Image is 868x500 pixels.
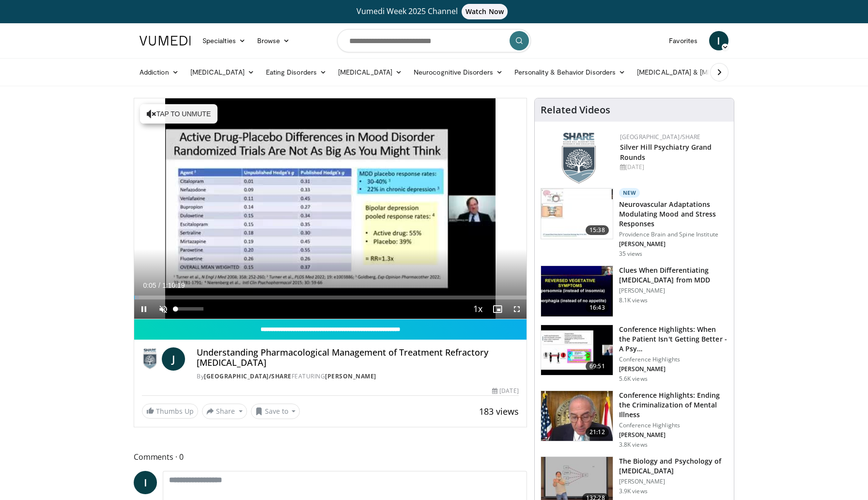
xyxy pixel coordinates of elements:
[134,451,527,463] span: Comments 0
[251,31,296,50] a: Browse
[488,299,507,319] button: Enable picture-in-picture mode
[620,163,726,172] div: [DATE]
[620,142,712,162] a: Silver Hill Psychiatry Grand Rounds
[586,225,609,235] span: 15:38
[619,422,728,429] p: Conference Highlights
[162,281,185,289] span: 1:10:19
[541,266,728,317] a: 16:43 Clues When Differentiating [MEDICAL_DATA] from MDD [PERSON_NAME] 8.1K views
[134,98,527,319] video-js: Video Player
[663,31,703,50] a: Favorites
[541,188,728,258] a: 15:38 New Neurovascular Adaptations Modulating Mood and Stress Responses Providence Brain and Spi...
[619,478,728,485] p: [PERSON_NAME]
[541,391,728,449] a: 21:12 Conference Highlights: Ending the Criminalization of Mental Illness Conference Highlights [...
[142,347,158,371] img: Silver Hill Hospital/SHARE
[619,365,728,373] p: [PERSON_NAME]
[158,281,160,289] span: /
[202,404,247,419] button: Share
[619,266,728,285] h3: Clues When Differentiating [MEDICAL_DATA] from MDD
[142,404,198,419] a: Thumbs Up
[619,356,728,363] p: Conference Highlights
[709,31,728,50] a: I
[175,307,203,311] div: Volume Level
[619,287,728,295] p: [PERSON_NAME]
[619,200,728,229] h3: Neurovascular Adaptations Modulating Mood and Stress Responses
[586,303,609,312] span: 16:43
[462,4,508,19] span: Watch Now
[134,471,157,494] a: I
[509,62,631,82] a: Personality & Behavior Disorders
[325,372,376,380] a: [PERSON_NAME]
[586,361,609,371] span: 69:51
[619,431,728,439] p: [PERSON_NAME]
[185,62,260,82] a: [MEDICAL_DATA]
[479,406,519,417] span: 183 views
[154,299,173,319] button: Unmute
[619,375,648,383] p: 5.6K views
[337,29,531,52] input: Search topics, interventions
[541,391,613,441] img: 1419e6f0-d69a-482b-b3ae-1573189bf46e.150x105_q85_crop-smart_upscale.jpg
[620,133,701,141] a: [GEOGRAPHIC_DATA]/SHARE
[619,240,728,248] p: [PERSON_NAME]
[586,427,609,437] span: 21:12
[143,281,156,289] span: 0:05
[619,391,728,420] h3: Conference Highlights: Ending the Criminalization of Mental Illness
[134,296,527,299] div: Progress Bar
[541,325,613,375] img: 4362ec9e-0993-4580-bfd4-8e18d57e1d49.150x105_q85_crop-smart_upscale.jpg
[197,372,519,381] div: By FEATURING
[492,387,518,395] div: [DATE]
[631,62,770,82] a: [MEDICAL_DATA] & [MEDICAL_DATA]
[619,441,648,449] p: 3.8K views
[134,62,185,82] a: Addiction
[251,404,300,419] button: Save to
[162,347,185,371] a: J
[134,299,154,319] button: Pause
[260,62,332,82] a: Eating Disorders
[619,250,643,258] p: 35 views
[541,104,610,116] h4: Related Videos
[619,297,648,304] p: 8.1K views
[619,325,728,354] h3: Conference Highlights: When the Patient Isn't Getting Better - A Psy…
[141,4,727,19] a: Vumedi Week 2025 ChannelWatch Now
[139,36,191,46] img: VuMedi Logo
[507,299,527,319] button: Fullscreen
[140,104,217,124] button: Tap to unmute
[562,133,596,184] img: f8aaeb6d-318f-4fcf-bd1d-54ce21f29e87.png.150x105_q85_autocrop_double_scale_upscale_version-0.2.png
[619,487,648,495] p: 3.9K views
[541,188,613,239] img: 4562edde-ec7e-4758-8328-0659f7ef333d.150x105_q85_crop-smart_upscale.jpg
[619,188,640,198] p: New
[204,372,292,380] a: [GEOGRAPHIC_DATA]/SHARE
[468,299,488,319] button: Playback Rate
[619,456,728,476] h3: The Biology and Psychology of [MEDICAL_DATA]
[197,31,251,50] a: Specialties
[619,231,728,238] p: Providence Brain and Spine Institute
[332,62,408,82] a: [MEDICAL_DATA]
[197,347,519,368] h4: Understanding Pharmacological Management of Treatment Refractory [MEDICAL_DATA]
[541,266,613,316] img: a6520382-d332-4ed3-9891-ee688fa49237.150x105_q85_crop-smart_upscale.jpg
[541,325,728,383] a: 69:51 Conference Highlights: When the Patient Isn't Getting Better - A Psy… Conference Highlights...
[408,62,509,82] a: Neurocognitive Disorders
